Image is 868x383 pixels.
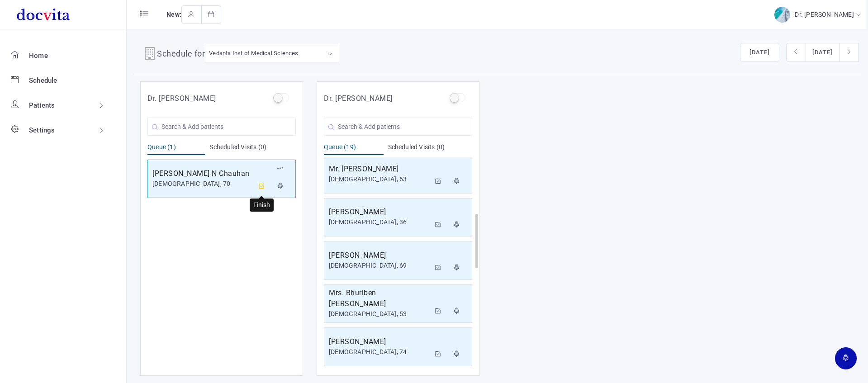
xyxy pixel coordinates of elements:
[329,250,430,261] h5: [PERSON_NAME]
[29,101,55,109] span: Patients
[147,118,296,136] input: Search & Add patients
[329,261,430,270] div: [DEMOGRAPHIC_DATA], 69
[29,126,55,134] span: Settings
[29,76,57,85] span: Schedule
[329,336,430,347] h5: [PERSON_NAME]
[388,142,473,155] div: Scheduled Visits (0)
[774,7,790,23] img: img-2.jpg
[329,164,430,175] h5: Mr. [PERSON_NAME]
[166,11,181,18] span: New:
[806,43,840,62] button: [DATE]
[329,309,430,319] div: [DEMOGRAPHIC_DATA], 53
[324,93,393,104] h5: Dr. [PERSON_NAME]
[250,199,274,212] div: Finish
[329,347,430,357] div: [DEMOGRAPHIC_DATA], 74
[209,142,296,155] div: Scheduled Visits (0)
[29,52,48,60] span: Home
[329,175,430,184] div: [DEMOGRAPHIC_DATA], 63
[324,118,472,136] input: Search & Add patients
[740,43,779,62] button: [DATE]
[324,142,384,155] div: Queue (19)
[329,218,430,227] div: [DEMOGRAPHIC_DATA], 36
[147,142,205,155] div: Queue (1)
[152,179,254,189] div: [DEMOGRAPHIC_DATA], 70
[152,168,254,179] h5: [PERSON_NAME] N Chauhan
[795,11,856,18] span: Dr. [PERSON_NAME]
[329,288,430,309] h5: Mrs. Bhuriben [PERSON_NAME]
[157,47,205,62] h4: Schedule for
[209,48,298,58] div: Vedanta Inst of Medical Sciences
[147,93,216,104] h5: Dr. [PERSON_NAME]
[329,207,430,218] h5: [PERSON_NAME]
